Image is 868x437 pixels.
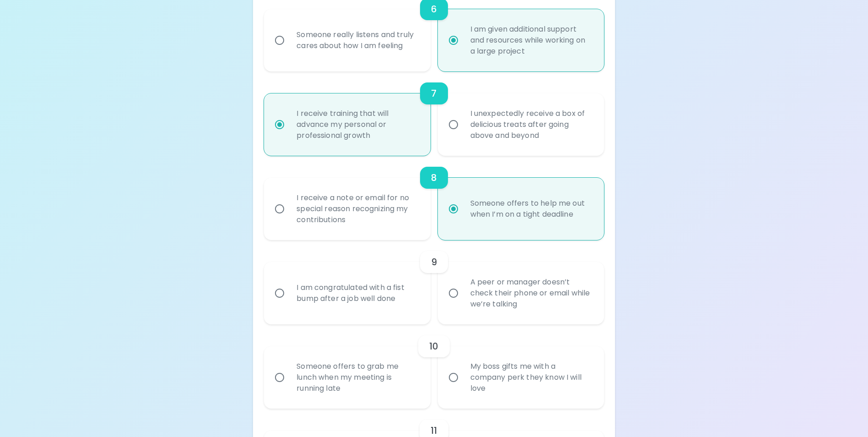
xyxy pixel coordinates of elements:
[431,86,437,101] h6: 7
[463,187,599,231] div: Someone offers to help me out when I’m on a tight deadline
[289,181,425,236] div: I receive a note or email for no special reason recognizing my contributions
[264,324,604,409] div: choice-group-check
[289,97,425,152] div: I receive training that will advance my personal or professional growth
[289,350,425,405] div: Someone offers to grab me lunch when my meeting is running late
[289,18,425,62] div: Someone really listens and truly cares about how I am feeling
[289,271,425,315] div: I am congratulated with a fist bump after a job well done
[463,13,599,68] div: I am given additional support and resources while working on a large project
[431,255,437,269] h6: 9
[264,156,604,240] div: choice-group-check
[463,350,599,405] div: My boss gifts me with a company perk they know I will love
[463,266,599,321] div: A peer or manager doesn’t check their phone or email while we’re talking
[463,97,599,152] div: I unexpectedly receive a box of delicious treats after going above and beyond
[264,240,604,324] div: choice-group-check
[429,339,438,354] h6: 10
[431,2,437,16] h6: 6
[264,71,604,156] div: choice-group-check
[431,170,437,185] h6: 8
